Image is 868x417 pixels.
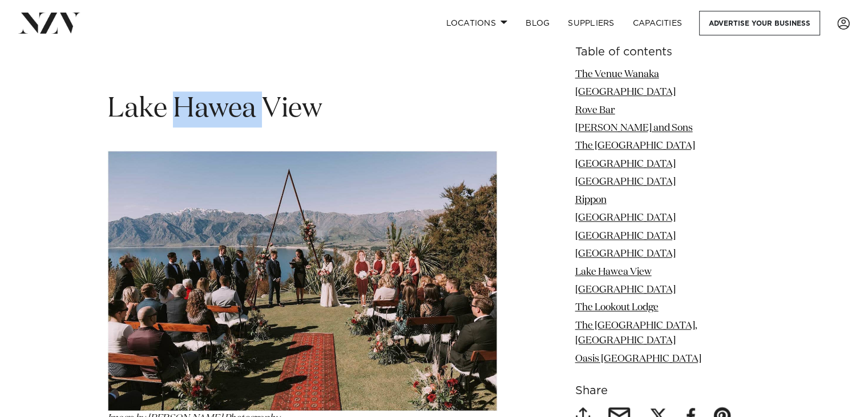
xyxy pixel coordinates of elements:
a: Rippon [575,195,607,205]
a: SUPPLIERS [559,11,623,35]
a: Advertise your business [699,11,820,35]
h6: Share [575,385,761,397]
a: Oasis [GEOGRAPHIC_DATA] [575,354,701,364]
a: [GEOGRAPHIC_DATA] [575,249,676,259]
a: [GEOGRAPHIC_DATA] [575,159,676,169]
span: Lake Hawea View [107,95,322,123]
a: [GEOGRAPHIC_DATA] [575,178,676,187]
a: Rove Bar [575,106,615,115]
a: [GEOGRAPHIC_DATA] [575,214,676,223]
a: Capacities [624,11,692,35]
a: The Lookout Lodge [575,303,659,313]
a: [PERSON_NAME] and Sons [575,123,693,133]
h6: Table of contents [575,46,761,58]
a: [GEOGRAPHIC_DATA] [575,285,676,295]
a: [GEOGRAPHIC_DATA] [575,231,676,241]
a: Lake Hawea View [575,267,652,277]
img: nzv-logo.png [18,13,80,33]
a: [GEOGRAPHIC_DATA] [575,87,676,97]
a: BLOG [516,11,559,35]
a: Locations [437,11,516,35]
a: The [GEOGRAPHIC_DATA], [GEOGRAPHIC_DATA] [575,321,697,346]
a: The [GEOGRAPHIC_DATA] [575,142,695,151]
a: The Venue Wanaka [575,70,659,79]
